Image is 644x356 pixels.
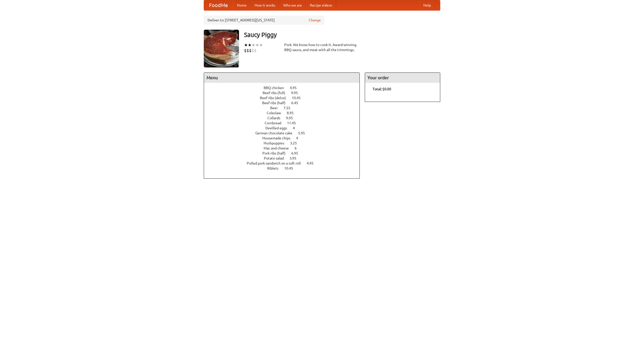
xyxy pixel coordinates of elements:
li: $ [249,48,252,53]
li: ★ [244,42,248,48]
span: 11.45 [287,121,301,125]
li: ★ [259,42,263,48]
a: Devilled eggs 4 [265,126,304,130]
li: ★ [252,42,255,48]
a: Beer 7.55 [270,106,300,110]
span: Beer [270,106,283,110]
h3: Saucy Piggy [244,30,440,40]
a: Beef ribs (full) 9.95 [263,91,307,95]
a: Hushpuppies 3.25 [264,141,306,145]
span: Pulled pork sandwich on a soft roll [247,161,306,165]
a: Beef ribs (delux) 10.45 [260,96,310,100]
a: BBQ chicken 4.95 [264,86,306,90]
span: BBQ chicken [264,86,289,90]
a: Who we are [279,0,306,10]
h4: Menu [204,73,359,83]
span: Pork ribs (half) [262,151,291,155]
span: 4 [293,126,300,130]
li: $ [252,48,254,53]
span: Mac and cheese [264,146,294,150]
a: Change [309,18,321,23]
a: Coleslaw 8.95 [267,111,303,115]
a: German chocolate cake 5.95 [255,131,314,135]
span: Beef ribs (delux) [260,96,291,100]
span: German chocolate cake [255,131,297,135]
li: $ [244,48,247,53]
span: 5.95 [298,131,310,135]
span: 4 [296,136,303,140]
h4: Your order [365,73,440,83]
li: ★ [255,42,259,48]
span: 7.55 [284,106,295,110]
a: Cornbread 11.45 [265,121,305,125]
span: 6 [295,146,302,150]
a: Recipe videos [306,0,336,10]
li: ★ [248,42,252,48]
div: Deliver to: [STREET_ADDRESS][US_STATE] [204,16,325,25]
a: Collards 9.95 [267,116,302,120]
b: Total: $0.00 [373,87,391,91]
span: Hushpuppies [264,141,289,145]
span: 4.95 [307,161,318,165]
img: angular.jpg [204,30,239,67]
span: 9.95 [291,91,303,95]
span: 9.95 [286,116,298,120]
span: 10.45 [292,96,306,100]
a: Pulled pork sandwich on a soft roll 4.95 [247,161,323,165]
span: Housemade chips [262,136,295,140]
span: Potato salad [264,156,289,160]
div: Pork. We know how to cook it. Award-winning BBQ sauce, and meat with all the trimmings. [284,42,360,52]
span: 3.25 [290,141,302,145]
span: Collards [267,116,285,120]
a: FoodMe [204,0,233,10]
a: Housemade chips 4 [262,136,307,140]
span: 6.45 [291,101,303,105]
li: $ [247,48,249,53]
a: Beef ribs (half) 6.45 [262,101,307,105]
span: Beef ribs (half) [262,101,291,105]
a: Riblets 10.45 [267,166,302,170]
a: How it works [251,0,279,10]
span: Devilled eggs [265,126,292,130]
span: Riblets [267,166,284,170]
a: Home [233,0,251,10]
span: 6.95 [291,151,303,155]
span: Beef ribs (full) [263,91,290,95]
span: Cornbread [265,121,286,125]
a: Potato salad 3.95 [264,156,306,160]
span: 3.95 [290,156,301,160]
span: 4.95 [290,86,302,90]
a: Mac and cheese 6 [264,146,306,150]
span: 8.95 [287,111,299,115]
a: Pork ribs (half) 6.95 [262,151,307,155]
span: Coleslaw [267,111,286,115]
span: 10.45 [284,166,298,170]
a: Help [419,0,435,10]
li: $ [254,48,257,53]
